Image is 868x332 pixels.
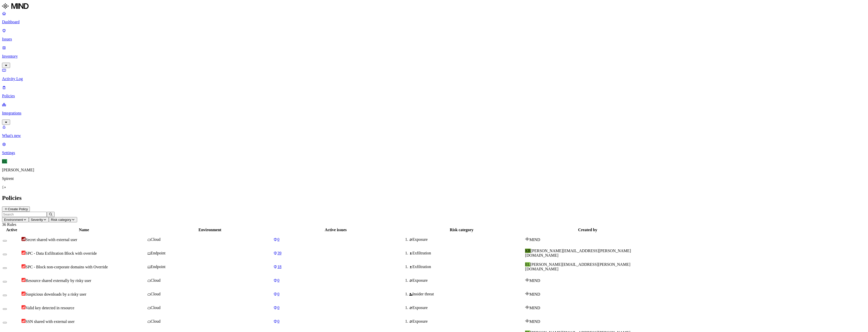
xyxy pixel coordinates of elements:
[277,278,279,282] span: 0
[273,265,398,269] a: 18
[2,159,7,163] span: EL
[2,151,866,155] p: Settings
[273,278,398,283] a: 0
[151,278,161,282] span: Cloud
[151,237,161,242] span: Cloud
[2,212,47,217] input: Search
[273,319,398,324] a: 0
[2,2,29,10] img: MIND
[273,237,398,242] a: 0
[151,292,161,296] span: Cloud
[151,319,161,323] span: Cloud
[26,265,108,269] span: SPC - Block non-corporate domains with Override
[2,111,866,115] p: Integrations
[273,305,398,310] a: 0
[525,319,529,323] img: mind-logo-icon.svg
[2,28,866,41] a: Issues
[21,292,26,296] img: severity-high.svg
[147,228,272,232] div: Environment
[529,306,540,310] span: MIND
[409,278,524,283] div: Exposure
[529,319,540,324] span: MIND
[529,238,540,242] span: MIND
[2,125,866,138] a: What's new
[21,237,26,241] img: severity-critical.svg
[2,68,866,81] a: Activity Log
[3,228,20,232] div: Active
[26,292,86,296] span: Suspicious downloads by a risky user
[2,37,866,41] p: Issues
[26,238,77,242] span: Secret shared with external user
[2,176,866,181] p: Spirent
[273,292,398,296] a: 0
[26,306,74,310] span: Valid key detected in resource
[2,206,30,212] button: Create Policy
[525,237,529,241] img: mind-logo-icon.svg
[399,228,524,232] div: Risk category
[273,228,398,232] div: Active issues
[21,251,26,255] img: severity-high.svg
[525,249,531,253] span: KR
[529,278,540,283] span: MIND
[2,77,866,81] p: Activity Log
[151,265,166,269] span: Endpoint
[525,262,630,271] span: [PERSON_NAME][EMAIL_ADDRESS][PERSON_NAME][DOMAIN_NAME]
[273,251,398,255] a: 39
[277,305,279,310] span: 0
[2,2,866,11] a: MIND
[277,319,279,323] span: 0
[2,142,866,155] a: Settings
[277,251,281,255] span: 39
[4,218,23,222] span: Environment
[2,11,866,24] a: Dashboard
[525,249,631,257] span: [PERSON_NAME][EMAIL_ADDRESS][PERSON_NAME][DOMAIN_NAME]
[409,292,524,296] div: Insider threat
[31,218,43,222] span: Severity
[277,265,281,269] span: 18
[525,228,650,232] div: Created by
[2,195,866,201] h2: Policies
[2,222,16,227] span: 36 Rules
[151,251,166,255] span: Endpoint
[26,251,97,255] span: SPC - Data Exfiltration Block with override
[409,265,524,269] div: Exfiltration
[2,94,866,98] p: Policies
[409,251,524,255] div: Exfiltration
[51,218,71,222] span: Risk category
[277,237,279,242] span: 0
[525,305,529,309] img: mind-logo-icon.svg
[525,292,529,296] img: mind-logo-icon.svg
[2,85,866,98] a: Policies
[409,237,524,242] div: Exposure
[529,292,540,296] span: MIND
[21,228,146,232] div: Name
[2,102,866,124] a: Integrations
[2,45,866,67] a: Inventory
[2,133,866,138] p: What's new
[525,262,530,267] span: EL
[409,305,524,310] div: Exposure
[26,278,91,283] span: Resource shared externally by risky user
[2,20,866,24] p: Dashboard
[21,305,26,309] img: severity-high.svg
[21,278,26,282] img: severity-high.svg
[2,54,866,59] p: Inventory
[21,264,26,268] img: severity-high.svg
[26,319,75,324] span: SSN shared with external user
[151,305,161,310] span: Cloud
[525,278,529,282] img: mind-logo-icon.svg
[21,319,26,323] img: severity-high.svg
[409,319,524,324] div: Exposure
[277,292,279,296] span: 0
